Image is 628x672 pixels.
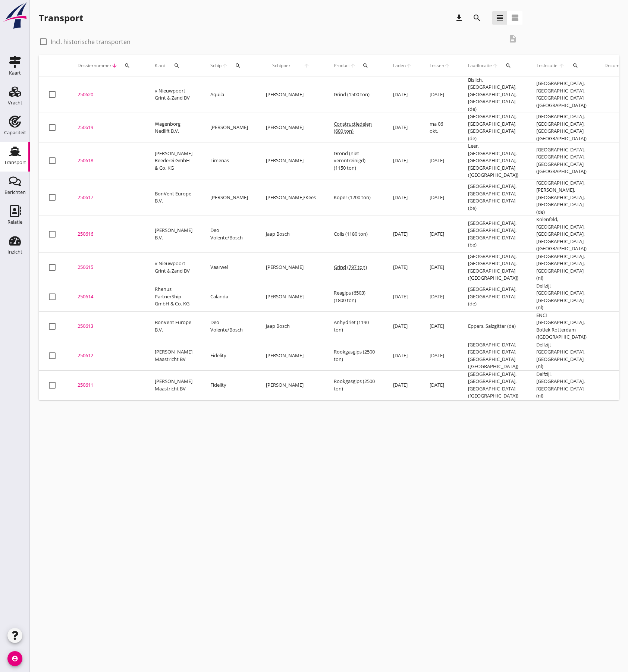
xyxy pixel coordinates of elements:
td: [DATE] [421,76,459,113]
span: Lossen [430,62,444,69]
td: [GEOGRAPHIC_DATA], [GEOGRAPHIC_DATA], [GEOGRAPHIC_DATA] ([GEOGRAPHIC_DATA]) [527,76,596,113]
td: Grond (niet verontreinigd) (1150 ton) [325,142,384,179]
i: search [362,63,368,69]
td: ENCI [GEOGRAPHIC_DATA], Botlek Rotterdam ([GEOGRAPHIC_DATA]) [527,311,596,341]
div: Kaart [9,70,21,75]
td: [PERSON_NAME] [257,282,325,311]
td: [GEOGRAPHIC_DATA], [GEOGRAPHIC_DATA], [GEOGRAPHIC_DATA] (be) [459,216,527,253]
td: Grind (1500 ton) [325,76,384,113]
td: [DATE] [421,142,459,179]
td: [DATE] [384,113,421,142]
td: [GEOGRAPHIC_DATA], [GEOGRAPHIC_DATA], [GEOGRAPHIC_DATA] ([GEOGRAPHIC_DATA]) [459,252,527,282]
i: arrow_downward [112,63,117,69]
div: 250618 [78,157,137,164]
td: [DATE] [421,311,459,341]
td: BonVent Europe B.V. [146,311,201,341]
td: Wagenborg Nedlift B.V. [146,113,201,142]
td: [GEOGRAPHIC_DATA], [GEOGRAPHIC_DATA], [GEOGRAPHIC_DATA] ([GEOGRAPHIC_DATA]) [459,370,527,400]
td: [DATE] [384,311,421,341]
td: [PERSON_NAME] [257,113,325,142]
div: 250611 [78,381,137,389]
td: [DATE] [384,76,421,113]
td: Jaap Bosch [257,311,325,341]
td: [PERSON_NAME] [201,113,257,142]
td: Leer, [GEOGRAPHIC_DATA], [GEOGRAPHIC_DATA], [GEOGRAPHIC_DATA] ([GEOGRAPHIC_DATA]) [459,142,527,179]
td: [PERSON_NAME] Reederei GmbH & Co. KG [146,142,201,179]
td: Bislich, [GEOGRAPHIC_DATA], [GEOGRAPHIC_DATA], [GEOGRAPHIC_DATA] (de) [459,76,527,113]
span: Product [334,62,350,69]
td: Kolenfeld, [GEOGRAPHIC_DATA], [GEOGRAPHIC_DATA], [GEOGRAPHIC_DATA] ([GEOGRAPHIC_DATA]) [527,216,596,253]
td: Fidelity [201,370,257,400]
i: search [235,63,241,69]
div: Inzicht [7,249,22,254]
td: Rhenus PartnerShip GmbH & Co. KG [146,282,201,311]
td: Koper (1200 ton) [325,179,384,216]
div: 250615 [78,264,137,271]
i: view_agenda [511,13,519,22]
td: Jaap Bosch [257,216,325,253]
td: Deo Volente/Bosch [201,311,257,341]
td: Delfzijl, [GEOGRAPHIC_DATA], [GEOGRAPHIC_DATA] (nl) [527,282,596,311]
td: [DATE] [384,370,421,400]
span: Grind (797 ton) [334,264,367,270]
span: Laadlocatie [468,62,492,69]
td: [GEOGRAPHIC_DATA], [GEOGRAPHIC_DATA], [GEOGRAPHIC_DATA] (de) [459,113,527,142]
td: ma 06 okt. [421,113,459,142]
div: Relatie [7,220,22,224]
td: [DATE] [421,282,459,311]
td: Delfzijl, [GEOGRAPHIC_DATA], [GEOGRAPHIC_DATA] (nl) [527,370,596,400]
td: [GEOGRAPHIC_DATA], [GEOGRAPHIC_DATA] (de) [459,282,527,311]
td: [PERSON_NAME] [257,341,325,370]
td: Fidelity [201,341,257,370]
td: [DATE] [421,341,459,370]
span: Dossiernummer [78,62,112,69]
div: Capaciteit [4,130,26,135]
td: [PERSON_NAME] [201,179,257,216]
div: Berichten [4,190,26,195]
i: arrow_upward [444,63,450,69]
td: [PERSON_NAME] [257,142,325,179]
span: Laden [393,62,406,69]
i: arrow_upward [492,63,499,69]
i: arrow_upward [558,63,565,69]
td: [DATE] [421,370,459,400]
td: [PERSON_NAME] [257,252,325,282]
td: [DATE] [384,179,421,216]
i: search [124,63,130,69]
span: Constructiedelen (600 ton) [334,120,372,135]
td: [GEOGRAPHIC_DATA], [GEOGRAPHIC_DATA], [GEOGRAPHIC_DATA] (be) [459,179,527,216]
td: [DATE] [421,216,459,253]
td: [GEOGRAPHIC_DATA], [GEOGRAPHIC_DATA], [GEOGRAPHIC_DATA] (nl) [527,252,596,282]
td: [DATE] [421,252,459,282]
span: Schipper [266,62,297,69]
div: 250619 [78,124,137,131]
div: Klant [155,57,192,75]
div: Transport [39,12,83,24]
td: [PERSON_NAME] Maastricht BV [146,370,201,400]
td: Anhydriet (1190 ton) [325,311,384,341]
td: Deo Volente/Bosch [201,216,257,253]
i: view_headline [495,13,504,22]
div: 250620 [78,91,137,98]
td: [PERSON_NAME]/Kees [257,179,325,216]
td: Rookgasgips (2500 ton) [325,341,384,370]
div: 250617 [78,194,137,201]
div: 250613 [78,323,137,330]
td: Limenas [201,142,257,179]
td: Reagips (6503) (1800 ton) [325,282,384,311]
td: Calanda [201,282,257,311]
i: account_circle [7,651,22,666]
td: Aquila [201,76,257,113]
i: arrow_upward [222,63,228,69]
i: search [505,63,511,69]
td: Coils (1180 ton) [325,216,384,253]
td: [PERSON_NAME] Maastricht BV [146,341,201,370]
td: BonVent Europe B.V. [146,179,201,216]
td: [GEOGRAPHIC_DATA], [GEOGRAPHIC_DATA], [GEOGRAPHIC_DATA] ([GEOGRAPHIC_DATA]) [459,341,527,370]
div: 250614 [78,293,137,301]
i: download [455,13,464,22]
td: Vaarwel [201,252,257,282]
img: logo-small.a267ee39.svg [1,2,28,29]
td: [PERSON_NAME] B.V. [146,216,201,253]
i: arrow_upward [350,63,356,69]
